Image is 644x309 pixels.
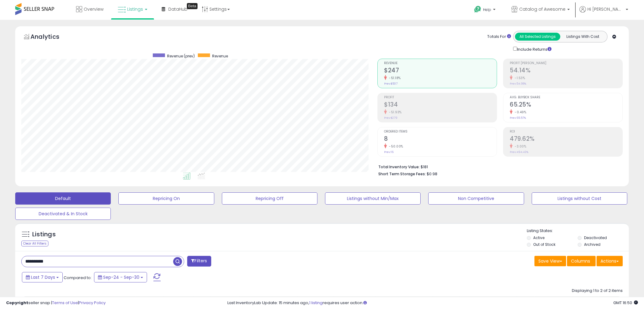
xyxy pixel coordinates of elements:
[510,135,622,144] h2: 479.62%
[515,33,560,41] button: All Selected Listings
[79,300,106,306] a: Privacy Policy
[513,110,526,115] small: -0.49%
[325,192,421,205] button: Listings without Min/Max
[167,53,195,59] span: Revenue (prev)
[510,62,622,65] span: Profit [PERSON_NAME]
[533,242,555,247] label: Out of Stock
[384,116,397,120] small: Prev: $279
[378,163,618,170] li: $181
[378,171,426,176] b: Short Term Storage Fees:
[64,275,92,281] span: Compared to:
[597,256,623,266] button: Actions
[15,208,111,220] button: Deactivated & In Stock
[187,3,198,9] div: Tooltip anchor
[32,230,56,239] h5: Listings
[510,130,622,133] span: ROI
[31,274,55,280] span: Last 7 Days
[532,192,627,205] button: Listings without Cost
[52,300,78,306] a: Terms of Use
[510,116,526,120] small: Prev: 65.57%
[487,34,511,40] div: Totals For
[572,288,623,294] div: Displaying 1 to 2 of 2 items
[384,101,497,109] h2: $134
[384,82,397,85] small: Prev: $507
[587,6,624,12] span: Hi [PERSON_NAME]
[509,45,559,53] div: Include Returns
[534,256,566,266] button: Save View
[533,235,544,240] label: Active
[384,96,497,99] span: Profit
[469,1,502,20] a: Help
[513,76,525,80] small: -1.53%
[127,6,143,12] span: Listings
[483,7,491,12] span: Help
[510,67,622,75] h2: 54.14%
[513,144,526,149] small: -3.00%
[84,6,103,12] span: Overview
[168,6,187,12] span: DataHub
[15,192,111,205] button: Default
[21,241,48,246] div: Clear All Filters
[6,300,106,306] div: seller snap | |
[510,96,622,99] span: Avg. Buybox Share
[510,101,622,109] h2: 65.25%
[510,82,526,85] small: Prev: 54.98%
[571,258,590,264] span: Columns
[474,5,481,13] i: Get Help
[560,33,605,41] button: Listings With Cost
[378,164,420,169] b: Total Inventory Value:
[510,150,528,154] small: Prev: 494.43%
[6,300,28,306] strong: Copyright
[384,62,497,65] span: Revenue
[428,192,524,205] button: Non Competitive
[103,274,139,280] span: Sep-24 - Sep-30
[118,192,214,205] button: Repricing On
[579,6,628,20] a: Hi [PERSON_NAME]
[387,144,403,149] small: -50.00%
[387,76,401,80] small: -51.18%
[384,67,497,75] h2: $247
[519,6,565,12] span: Catalog of Awesome
[384,150,394,154] small: Prev: 16
[222,192,317,205] button: Repricing Off
[427,171,437,177] span: $0.98
[384,130,497,133] span: Ordered Items
[613,300,638,306] span: 2025-10-9 16:50 GMT
[94,272,147,282] button: Sep-24 - Sep-30
[227,300,638,306] div: Last InventoryLab Update: 15 minutes ago, requires user action.
[22,272,63,282] button: Last 7 Days
[584,235,607,240] label: Deactivated
[309,300,323,306] a: 1 listing
[567,256,596,266] button: Columns
[387,110,402,115] small: -51.93%
[384,135,497,144] h2: 8
[527,228,629,234] p: Listing States:
[187,256,211,267] button: Filters
[584,242,600,247] label: Archived
[212,53,228,59] span: Revenue
[30,32,71,42] h5: Analytics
